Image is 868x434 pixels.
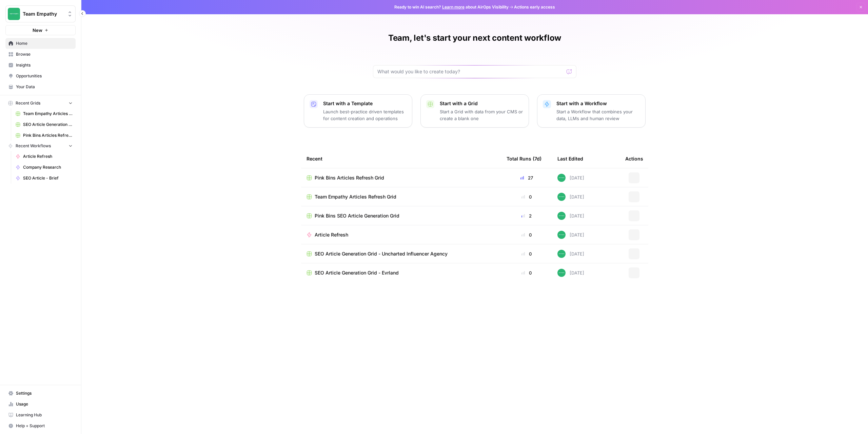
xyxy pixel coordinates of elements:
span: Usage [16,401,73,407]
a: Opportunities [5,71,76,81]
button: New [5,25,76,35]
a: SEO Article - Brief [13,173,76,184]
a: SEO Article Generation Grid - Uncharted Influencer Agency [13,119,76,130]
span: Home [16,40,73,46]
img: wwg0kvabo36enf59sssm51gfoc5r [557,174,566,182]
a: Home [5,38,76,49]
span: Team Empathy [23,11,64,17]
a: Browse [5,49,76,60]
button: Start with a TemplateLaunch best-practice driven templates for content creation and operations [304,94,412,128]
div: [DATE] [557,250,584,258]
img: wwg0kvabo36enf59sssm51gfoc5r [557,250,566,258]
span: Pink Bins Articles Refresh Grid [315,174,384,181]
img: wwg0kvabo36enf59sssm51gfoc5r [557,212,566,220]
a: Learn more [442,4,465,10]
div: [DATE] [557,212,584,220]
button: Start with a WorkflowStart a Workflow that combines your data, LLMs and human review [537,94,646,128]
a: SEO Article Generation Grid - Evrland [307,269,496,276]
button: Recent Workflows [5,141,76,151]
div: Last Edited [557,149,583,168]
img: Team Empathy Logo [8,8,20,20]
div: [DATE] [557,269,584,277]
span: SEO Article Generation Grid - Uncharted Influencer Agency [315,250,448,257]
button: Start with a GridStart a Grid with data from your CMS or create a blank one [420,94,529,128]
div: Recent [307,149,496,168]
p: Start a Grid with data from your CMS or create a blank one [440,108,523,122]
span: Ready to win AI search? about AirOps Visibility [394,4,509,10]
span: Your Data [16,84,73,90]
div: 0 [507,193,547,200]
span: Browse [16,51,73,57]
input: What would you like to create today? [377,68,564,75]
p: Launch best-practice driven templates for content creation and operations [323,108,407,122]
div: 2 [507,212,547,219]
a: Insights [5,60,76,71]
button: Workspace: Team Empathy [5,5,76,22]
div: 0 [507,269,547,276]
a: Team Empathy Articles Refresh Grid [307,193,496,200]
span: Article Refresh [315,231,348,238]
span: Team Empathy Articles Refresh Grid [23,111,73,117]
div: Total Runs (7d) [507,149,541,168]
p: Start with a Template [323,100,407,107]
p: Start with a Workflow [556,100,640,107]
a: Article Refresh [307,231,496,238]
a: SEO Article Generation Grid - Uncharted Influencer Agency [307,250,496,257]
div: 0 [507,250,547,257]
div: Actions [625,149,643,168]
a: Pink Bins SEO Article Generation Grid [307,212,496,219]
img: wwg0kvabo36enf59sssm51gfoc5r [557,231,566,239]
span: SEO Article - Brief [23,175,73,181]
div: [DATE] [557,193,584,201]
div: [DATE] [557,174,584,182]
span: Company Research [23,164,73,170]
p: Start with a Grid [440,100,523,107]
span: Help + Support [16,423,73,429]
img: wwg0kvabo36enf59sssm51gfoc5r [557,193,566,201]
span: Opportunities [16,73,73,79]
a: Article Refresh [13,151,76,162]
a: Your Data [5,81,76,92]
span: Recent Grids [16,100,40,106]
span: Pink Bins Articles Refresh Grid [23,132,73,138]
a: Pink Bins Articles Refresh Grid [13,130,76,141]
img: wwg0kvabo36enf59sssm51gfoc5r [557,269,566,277]
span: New [33,27,42,34]
a: Company Research [13,162,76,173]
a: Settings [5,388,76,399]
a: Team Empathy Articles Refresh Grid [13,108,76,119]
span: Insights [16,62,73,68]
a: Pink Bins Articles Refresh Grid [307,174,496,181]
h1: Team, let's start your next content workflow [388,33,561,43]
span: Settings [16,390,73,396]
p: Start a Workflow that combines your data, LLMs and human review [556,108,640,122]
a: Learning Hub [5,410,76,420]
div: [DATE] [557,231,584,239]
button: Help + Support [5,420,76,431]
span: Learning Hub [16,412,73,418]
span: Article Refresh [23,153,73,159]
span: SEO Article Generation Grid - Evrland [315,269,399,276]
span: Actions early access [514,4,555,10]
div: 27 [507,174,547,181]
span: Team Empathy Articles Refresh Grid [315,193,396,200]
span: Pink Bins SEO Article Generation Grid [315,212,399,219]
div: 0 [507,231,547,238]
span: SEO Article Generation Grid - Uncharted Influencer Agency [23,121,73,128]
a: Usage [5,399,76,410]
span: Recent Workflows [16,143,51,149]
button: Recent Grids [5,98,76,108]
